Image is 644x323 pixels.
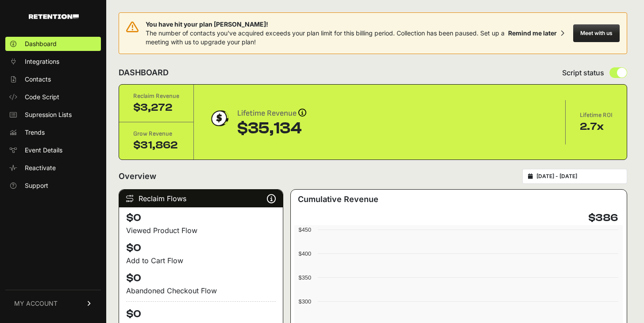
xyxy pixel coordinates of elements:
text: $450 [299,226,311,233]
div: $31,862 [133,138,179,152]
a: Event Details [5,143,101,157]
div: Add to Cart Flow [126,255,276,266]
a: Trends [5,125,101,140]
a: Support [5,179,101,193]
div: Lifetime ROI [580,111,613,120]
button: Remind me later [505,25,568,41]
h4: $0 [126,211,276,225]
span: Support [25,181,48,190]
a: MY ACCOUNT [5,290,101,317]
div: $3,272 [133,101,179,115]
a: Code Script [5,90,101,104]
div: Grow Revenue [133,129,179,138]
div: Reclaim Revenue [133,92,179,101]
img: dollar-coin-05c43ed7efb7bc0c12610022525b4bbbb207c7efeef5aecc26f025e68dcafac9.png [208,107,230,129]
h4: $0 [126,271,276,285]
div: Viewed Product Flow [126,225,276,236]
div: Reclaim Flows [119,190,283,207]
div: Lifetime Revenue [237,107,306,120]
span: The number of contacts you've acquired exceeds your plan limit for this billing period. Collectio... [146,29,505,46]
span: Code Script [25,93,59,101]
div: Abandoned Checkout Flow [126,285,276,296]
span: Event Details [25,146,62,155]
div: Remind me later [508,29,557,38]
a: Supression Lists [5,108,101,122]
span: Script status [562,67,604,78]
text: $350 [299,274,311,281]
h4: $386 [588,211,618,225]
span: MY ACCOUNT [14,299,58,308]
span: Reactivate [25,163,56,172]
span: Supression Lists [25,110,72,119]
div: 2.7x [580,120,613,134]
text: $300 [299,298,311,305]
a: Dashboard [5,37,101,51]
a: Contacts [5,72,101,86]
span: Trends [25,128,45,137]
span: You have hit your plan [PERSON_NAME]! [146,20,505,29]
a: Reactivate [5,161,101,175]
h4: $0 [126,301,276,321]
button: Meet with us [573,24,620,42]
img: Retention.com [29,14,79,19]
span: Dashboard [25,39,57,48]
span: Integrations [25,57,59,66]
h4: $0 [126,241,276,255]
div: $35,134 [237,120,306,137]
a: Integrations [5,54,101,69]
span: Contacts [25,75,51,84]
text: $400 [299,250,311,257]
h2: DASHBOARD [119,66,169,79]
h2: Overview [119,170,156,183]
h3: Cumulative Revenue [298,193,378,206]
